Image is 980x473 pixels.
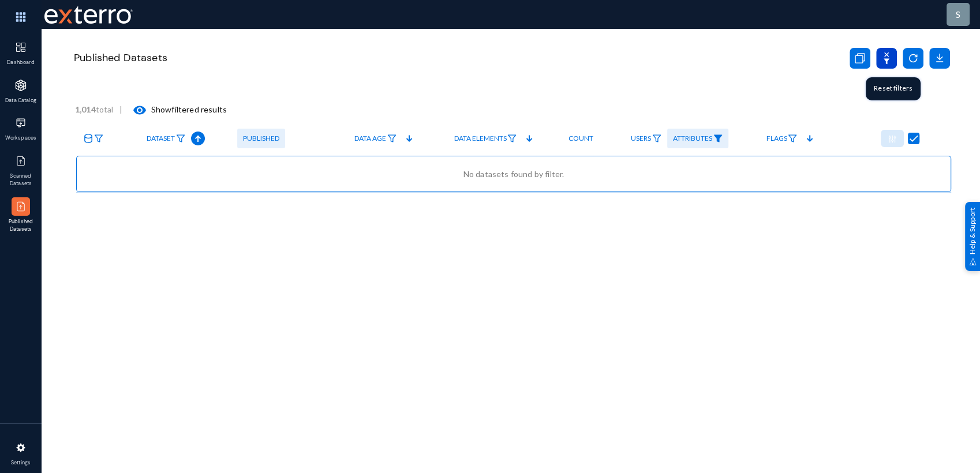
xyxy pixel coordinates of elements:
[119,104,122,114] span: |
[15,80,27,91] img: icon-applications.svg
[176,134,185,142] img: icon-filter.svg
[147,134,175,142] span: Dataset
[387,134,397,142] img: icon-filter.svg
[349,129,402,149] a: Data Age
[673,134,712,142] span: Attributes
[956,7,960,21] div: s
[2,134,40,142] span: Workspaces
[713,134,723,142] img: icon-filter-filled.svg
[15,42,27,53] img: icon-dashboard.svg
[122,104,227,114] span: Show filtered results
[74,50,167,66] span: Published Datasets
[2,97,40,105] span: Data Catalog
[3,5,38,29] img: app launcher
[507,134,517,142] img: icon-filter.svg
[2,59,40,67] span: Dashboard
[2,459,40,467] span: Settings
[956,9,960,20] span: s
[243,134,279,142] span: Published
[969,258,977,265] img: help_support.svg
[88,168,939,180] div: No datasets found by filter.
[866,77,921,100] div: Reset filters
[766,134,787,142] span: Flags
[631,134,651,142] span: Users
[133,103,147,117] mat-icon: visibility
[760,129,803,149] a: Flags
[788,134,797,142] img: icon-filter.svg
[667,129,728,149] a: Attributes
[448,129,522,149] a: Data Elements
[652,134,661,142] img: icon-filter.svg
[2,172,40,188] span: Scanned Datasets
[44,6,133,24] img: exterro-work-mark.svg
[354,134,386,142] span: Data Age
[454,134,506,142] span: Data Elements
[2,218,40,234] span: Published Datasets
[141,129,191,149] a: Dataset
[15,117,27,129] img: icon-workspace.svg
[965,202,980,271] div: Help & Support
[237,129,285,148] a: Published
[75,104,119,114] span: total
[94,134,103,142] img: icon-filter.svg
[42,3,131,27] span: Exterro
[75,104,96,114] b: 1,014
[15,201,27,212] img: icon-published.svg
[15,442,27,453] img: icon-settings.svg
[625,129,667,149] a: Users
[568,134,593,142] span: Count
[15,155,27,167] img: icon-published.svg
